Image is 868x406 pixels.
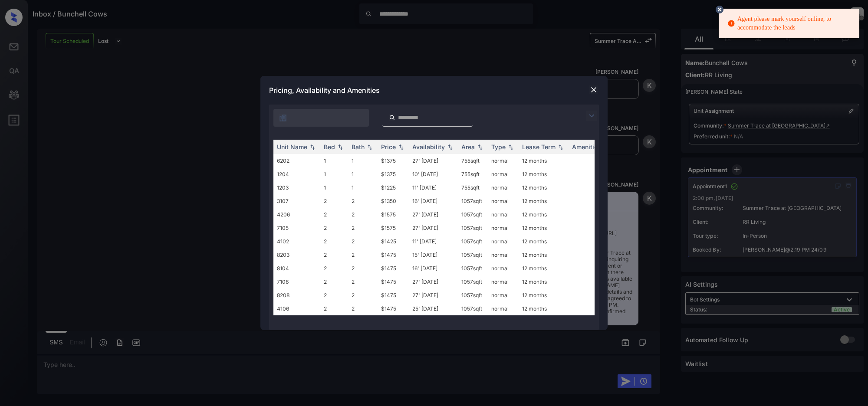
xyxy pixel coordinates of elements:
td: 1057 sqft [458,262,488,275]
td: 12 months [519,288,569,302]
img: close [589,85,598,94]
div: Agent please mark yourself online, to accommodate the leads [727,11,852,36]
td: 12 months [519,154,569,167]
img: icon-zuma [389,114,395,121]
td: normal [488,221,519,235]
td: $1475 [378,288,409,302]
td: 1 [320,167,348,181]
td: 755 sqft [458,154,488,167]
td: 1204 [273,167,320,181]
img: sorting [446,144,454,150]
img: icon-zuma [586,111,597,121]
td: 27' [DATE] [409,221,458,235]
td: normal [488,248,519,262]
img: sorting [476,144,484,150]
td: $1225 [378,181,409,194]
td: 11' [DATE] [409,181,458,194]
td: 1 [320,154,348,167]
td: 7105 [273,221,320,235]
td: 2 [348,248,378,262]
td: 2 [320,275,348,288]
td: $1475 [378,262,409,275]
td: 16' [DATE] [409,194,458,208]
td: 1057 sqft [458,194,488,208]
td: $1475 [378,248,409,262]
td: $1425 [378,235,409,248]
td: 2 [320,235,348,248]
td: normal [488,167,519,181]
td: 2 [348,302,378,315]
td: normal [488,194,519,208]
td: $1475 [378,302,409,315]
td: 755 sqft [458,181,488,194]
td: 2 [320,288,348,302]
td: 1057 sqft [458,275,488,288]
td: 27' [DATE] [409,208,458,221]
td: 7106 [273,275,320,288]
td: 2 [320,221,348,235]
div: Area [461,143,475,151]
td: 12 months [519,181,569,194]
td: 2 [320,194,348,208]
td: normal [488,181,519,194]
td: 1 [320,181,348,194]
td: 8104 [273,262,320,275]
td: normal [488,154,519,167]
td: 12 months [519,302,569,315]
td: 8203 [273,248,320,262]
td: 3107 [273,194,320,208]
td: 12 months [519,262,569,275]
img: sorting [365,144,374,150]
td: 2 [348,275,378,288]
td: 1 [348,167,378,181]
td: 2 [320,248,348,262]
td: 2 [348,288,378,302]
img: sorting [308,144,317,150]
td: 1 [348,181,378,194]
img: icon-zuma [279,114,287,122]
td: $1350 [378,194,409,208]
img: sorting [556,144,565,150]
td: 2 [348,262,378,275]
td: 12 months [519,235,569,248]
div: Type [491,143,506,151]
td: 1057 sqft [458,235,488,248]
td: 2 [348,194,378,208]
td: 2 [320,262,348,275]
td: normal [488,275,519,288]
td: 1057 sqft [458,221,488,235]
div: Lease Term [522,143,556,151]
td: $1575 [378,221,409,235]
td: 25' [DATE] [409,302,458,315]
div: Price [381,143,396,151]
td: normal [488,208,519,221]
td: 2 [348,235,378,248]
td: 27' [DATE] [409,154,458,167]
td: 1057 sqft [458,302,488,315]
td: 755 sqft [458,167,488,181]
td: 27' [DATE] [409,288,458,302]
td: 12 months [519,194,569,208]
img: sorting [397,144,405,150]
td: 12 months [519,248,569,262]
td: 1203 [273,181,320,194]
td: $1575 [378,208,409,221]
div: Pricing, Availability and Amenities [260,76,608,105]
td: 12 months [519,167,569,181]
td: 6202 [273,154,320,167]
td: $1375 [378,154,409,167]
img: sorting [336,144,345,150]
td: 11' [DATE] [409,235,458,248]
td: normal [488,235,519,248]
td: 15' [DATE] [409,248,458,262]
td: 2 [320,302,348,315]
td: 1057 sqft [458,288,488,302]
td: 4102 [273,235,320,248]
td: 27' [DATE] [409,275,458,288]
div: Bed [324,143,335,151]
td: 1 [348,154,378,167]
td: 12 months [519,208,569,221]
td: 12 months [519,221,569,235]
td: 1057 sqft [458,248,488,262]
td: $1375 [378,167,409,181]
